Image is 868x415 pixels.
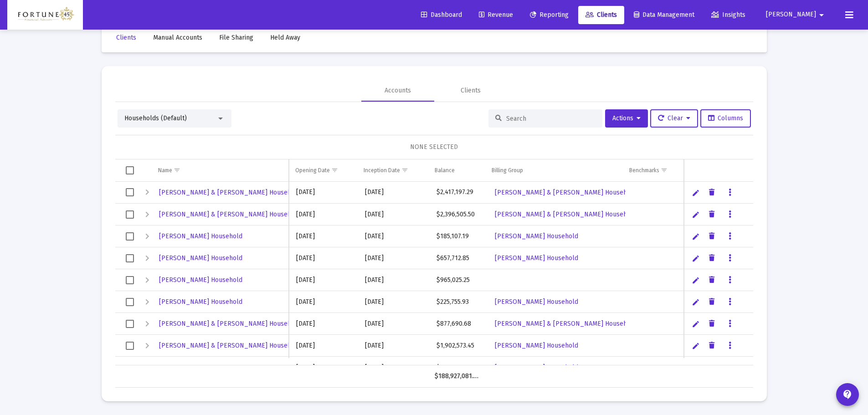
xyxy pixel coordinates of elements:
[219,34,253,41] span: File Sharing
[437,188,481,197] div: $2,417,197.29
[158,339,302,352] a: [PERSON_NAME] & [PERSON_NAME] Household
[359,269,431,291] td: [DATE]
[692,189,700,197] a: Edit
[435,167,455,174] div: Balance
[437,297,481,307] div: $225,755.93
[270,34,300,41] span: Held Away
[634,11,694,19] span: Data Management
[485,159,623,181] td: Column Billing Group
[359,313,431,335] td: [DATE]
[629,167,659,174] div: Benchmarks
[331,167,338,174] span: Show filter options for column 'Opening Date'
[495,210,637,218] span: [PERSON_NAME] & [PERSON_NAME] Household
[158,273,243,287] a: [PERSON_NAME] Household
[158,317,302,330] a: [PERSON_NAME] & [PERSON_NAME] Household
[158,230,243,243] a: [PERSON_NAME] Household
[290,182,359,204] td: [DATE]
[494,317,637,330] a: [PERSON_NAME] & [PERSON_NAME] Household
[495,254,578,262] span: [PERSON_NAME] Household
[495,320,637,328] span: [PERSON_NAME] & [PERSON_NAME] Household
[816,6,827,24] mat-icon: arrow_drop_down
[612,114,641,122] span: Actions
[495,298,578,306] span: [PERSON_NAME] Household
[658,114,690,122] span: Clear
[146,29,210,47] a: Manual Accounts
[414,6,469,24] a: Dashboard
[138,182,152,204] td: Expand
[152,159,289,181] td: Column Name
[692,210,700,219] a: Edit
[421,11,462,19] span: Dashboard
[479,11,513,19] span: Revenue
[138,313,152,335] td: Expand
[158,295,243,308] a: [PERSON_NAME] Household
[437,232,481,241] div: $185,107.19
[138,357,152,379] td: Expand
[435,372,479,381] div: $188,927,081.42
[495,232,578,240] span: [PERSON_NAME] Household
[290,269,359,291] td: [DATE]
[158,208,302,221] a: [PERSON_NAME] & [PERSON_NAME] Household
[290,313,359,335] td: [DATE]
[126,254,134,262] div: Select row
[708,114,743,122] span: Columns
[138,269,152,291] td: Expand
[359,247,431,269] td: [DATE]
[437,363,481,372] div: $36,344.42
[158,186,302,199] a: [PERSON_NAME] & [PERSON_NAME] Household
[153,34,202,41] span: Manual Accounts
[290,335,359,357] td: [DATE]
[494,339,579,352] a: [PERSON_NAME] Household
[401,167,408,174] span: Show filter options for column 'Inception Date'
[159,342,301,349] span: [PERSON_NAME] & [PERSON_NAME] Household
[124,114,187,122] span: Households (Default)
[495,342,578,349] span: [PERSON_NAME] Household
[159,320,301,328] span: [PERSON_NAME] & [PERSON_NAME] Household
[126,232,134,241] div: Select row
[437,319,481,328] div: $877,690.68
[692,320,700,328] a: Edit
[506,115,596,123] input: Search
[138,225,152,247] td: Expand
[586,11,617,19] span: Clients
[290,247,359,269] td: [DATE]
[623,159,687,181] td: Column Benchmarks
[115,159,753,388] div: Data grid
[359,204,431,225] td: [DATE]
[359,182,431,204] td: [DATE]
[159,298,242,306] span: [PERSON_NAME] Household
[159,254,242,262] span: [PERSON_NAME] Household
[174,167,180,174] span: Show filter options for column 'Name'
[109,29,144,47] a: Clients
[704,6,753,24] a: Insights
[14,6,76,24] img: Dashboard
[138,204,152,225] td: Expand
[692,298,700,306] a: Edit
[437,254,481,263] div: $657,712.85
[126,320,134,328] div: Select row
[364,167,400,174] div: Inception Date
[290,291,359,313] td: [DATE]
[437,276,481,285] div: $965,025.25
[494,251,579,265] a: [PERSON_NAME] Household
[494,361,579,374] a: [PERSON_NAME] Household
[159,232,242,240] span: [PERSON_NAME] Household
[766,11,816,19] span: [PERSON_NAME]
[289,159,357,181] td: Column Opening Date
[711,11,745,19] span: Insights
[158,251,243,265] a: [PERSON_NAME] Household
[290,357,359,379] td: [DATE]
[650,109,698,128] button: Clear
[158,167,172,174] div: Name
[523,6,576,24] a: Reporting
[159,276,242,284] span: [PERSON_NAME] Household
[116,34,136,41] span: Clients
[692,254,700,262] a: Edit
[428,159,485,181] td: Column Balance
[290,225,359,247] td: [DATE]
[359,357,431,379] td: [DATE]
[159,210,301,218] span: [PERSON_NAME] & [PERSON_NAME] Household
[755,5,838,24] button: [PERSON_NAME]
[492,167,523,174] div: Billing Group
[494,208,637,221] a: [PERSON_NAME] & [PERSON_NAME] Household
